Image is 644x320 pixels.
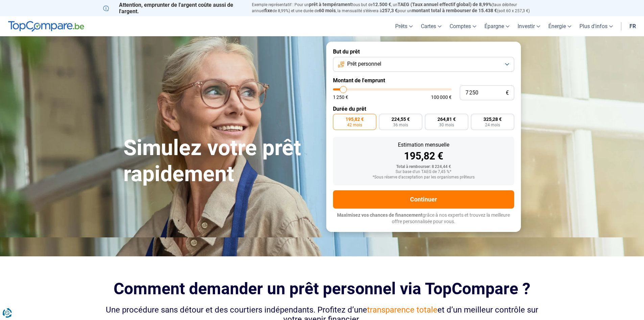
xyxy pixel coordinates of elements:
img: TopCompare [8,21,84,32]
span: 1 250 € [333,95,348,100]
label: Montant de l'emprunt [333,77,514,84]
span: 264,81 € [437,117,456,122]
div: Sur base d'un TAEG de 7,45 %* [338,170,509,174]
a: Prêts [391,16,417,36]
h1: Simulez votre prêt rapidement [123,135,318,187]
span: 36 mois [393,123,408,127]
label: Durée du prêt [333,106,514,112]
span: 24 mois [485,123,500,127]
div: *Sous réserve d'acceptation par les organismes prêteurs [338,175,509,180]
span: montant total à rembourser de 15.438 € [412,8,497,13]
p: Attention, emprunter de l'argent coûte aussi de l'argent. [103,2,244,15]
button: Continuer [333,190,514,209]
span: prêt à tempérament [309,2,352,7]
span: 42 mois [347,123,362,127]
span: 30 mois [439,123,454,127]
div: 195,82 € [338,151,509,161]
a: Cartes [417,16,446,36]
span: 12.500 € [373,2,391,7]
a: Épargne [480,16,514,36]
div: Estimation mensuelle [338,142,509,148]
a: Énergie [544,16,575,36]
a: Plus d'infos [575,16,617,36]
span: 195,82 € [345,117,364,122]
span: € [506,90,509,96]
span: 60 mois [319,8,336,13]
span: 257,3 € [382,8,398,13]
a: Investir [514,16,544,36]
span: transparence totale [367,305,437,315]
a: fr [625,16,640,36]
h2: Comment demander un prêt personnel via TopCompare ? [103,279,541,298]
p: Exemple représentatif : Pour un tous but de , un (taux débiteur annuel de 8,99%) et une durée de ... [252,2,541,14]
a: Comptes [446,16,480,36]
span: 100 000 € [431,95,452,100]
label: But du prêt [333,48,514,55]
button: Prêt personnel [333,57,514,72]
span: 224,55 € [391,117,410,122]
div: Total à rembourser: 8 224,44 € [338,165,509,169]
span: TAEG (Taux annuel effectif global) de 8,99% [398,2,492,7]
span: fixe [264,8,272,13]
span: Maximisez vos chances de financement [337,212,423,218]
p: grâce à nos experts et trouvez la meilleure offre personnalisée pour vous. [333,212,514,225]
span: Prêt personnel [347,60,381,68]
span: 325,28 € [483,117,502,122]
